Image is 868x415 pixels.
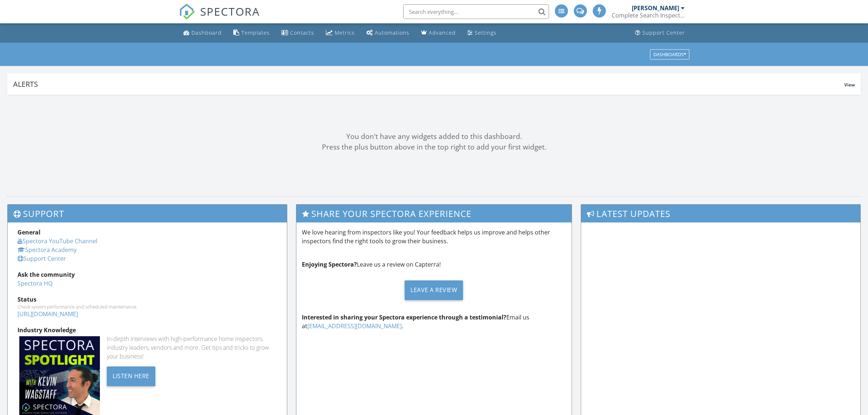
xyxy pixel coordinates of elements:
div: Complete Search Inspection LLC [612,12,685,19]
div: Status [17,295,277,304]
div: Settings [475,29,497,36]
strong: General [17,228,40,236]
div: Alerts [13,79,844,89]
div: Listen Here [107,366,155,386]
a: Settings [464,26,499,40]
span: View [844,82,855,88]
div: Leave a Review [405,280,463,300]
a: Support Center [632,26,688,40]
a: Advanced [418,26,459,40]
a: Templates [230,26,273,40]
div: Contacts [290,29,314,36]
a: Automations (Advanced) [363,26,412,40]
a: Spectora YouTube Channel [17,237,97,245]
a: Spectora Academy [17,246,77,254]
a: [URL][DOMAIN_NAME] [17,310,78,318]
button: Dashboards [650,49,689,59]
div: Dashboards [653,52,686,57]
a: Support Center [17,255,66,263]
strong: Enjoying Spectora? [302,260,357,268]
a: [EMAIL_ADDRESS][DOMAIN_NAME] [307,322,402,330]
p: Leave us a review on Capterra! [302,260,566,269]
div: Check system performance and scheduled maintenance. [17,304,277,310]
div: Advanced [429,29,456,36]
strong: Interested in sharing your Spectora experience through a testimonial? [302,313,506,321]
h3: Latest Updates [581,205,860,222]
p: We love hearing from inspectors like you! Your feedback helps us improve and helps other inspecto... [302,228,566,245]
div: [PERSON_NAME] [632,4,679,12]
a: Contacts [279,26,317,40]
a: Spectora HQ [17,279,52,287]
a: SPECTORA [179,10,260,25]
input: Search everything... [403,4,549,19]
img: The Best Home Inspection Software - Spectora [179,4,195,20]
div: Metrics [335,29,355,36]
div: You don't have any widgets added to this dashboard. [7,131,861,142]
div: Automations [375,29,409,36]
a: Leave a Review [302,275,566,306]
div: Support Center [642,29,685,36]
a: Dashboard [180,26,225,40]
h3: Share Your Spectora Experience [296,205,571,222]
div: In-depth interviews with high-performance home inspectors, industry leaders, vendors and more. Ge... [107,334,277,361]
div: Dashboard [191,29,222,36]
div: Press the plus button above in the top right to add your first widget. [7,142,861,152]
a: Listen Here [107,372,155,380]
div: Industry Knowledge [17,326,277,334]
span: SPECTORA [200,4,260,19]
div: Templates [241,29,270,36]
h3: Support [8,205,287,222]
div: Ask the community [17,270,277,279]
p: Email us at . [302,313,566,330]
a: Metrics [323,26,358,40]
